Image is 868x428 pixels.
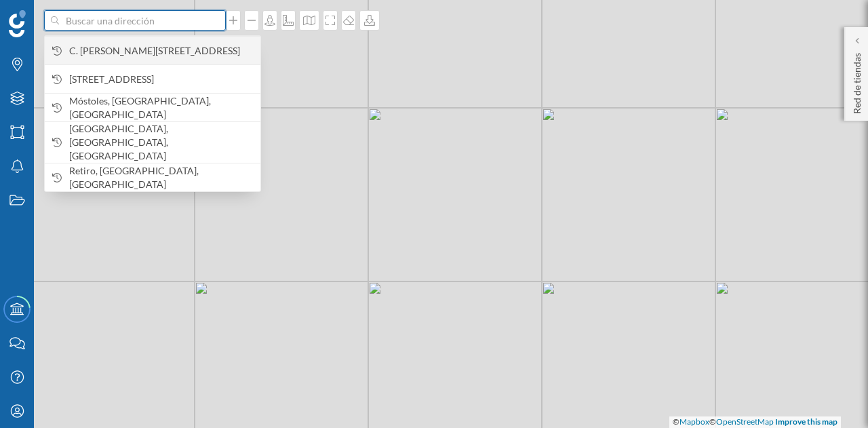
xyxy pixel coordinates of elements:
[69,44,254,58] span: C. [PERSON_NAME][STREET_ADDRESS]
[69,164,254,191] span: Retiro, [GEOGRAPHIC_DATA], [GEOGRAPHIC_DATA]
[9,10,26,37] img: Geoblink Logo
[69,122,254,163] span: [GEOGRAPHIC_DATA], [GEOGRAPHIC_DATA], [GEOGRAPHIC_DATA]
[669,416,841,428] div: © ©
[850,47,864,114] p: Red de tiendas
[69,94,254,121] span: Móstoles, [GEOGRAPHIC_DATA], [GEOGRAPHIC_DATA]
[27,9,75,22] span: Soporte
[775,416,837,427] a: Improve this map
[679,416,709,427] a: Mapbox
[716,416,774,427] a: OpenStreetMap
[69,73,254,86] span: [STREET_ADDRESS]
